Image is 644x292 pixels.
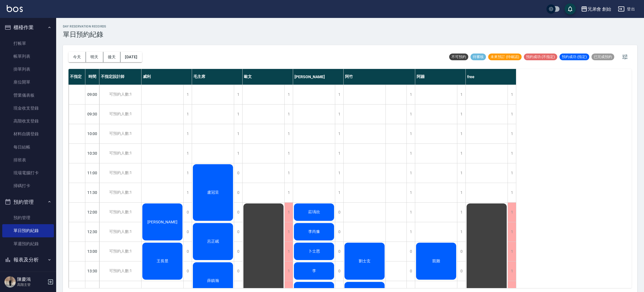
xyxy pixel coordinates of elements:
div: 歐文 [243,69,293,85]
div: 1 [457,105,465,124]
div: 1 [407,124,415,143]
div: 可預約人數:1 [99,144,141,163]
span: 卜士恩 [307,249,321,254]
span: 李尚豫 [307,229,321,234]
button: [DATE] [120,52,142,62]
div: 1 [335,85,343,104]
div: 毛主席 [192,69,243,85]
button: 兄弟會 創始 [579,3,613,15]
div: 09:30 [85,104,99,124]
div: 1 [183,124,192,143]
span: 待審核 [471,54,486,59]
a: 現場電腦打卡 [2,166,54,179]
div: 1 [508,124,516,143]
div: 0 [407,261,415,281]
div: 可預約人數:1 [99,183,141,202]
a: 營業儀表板 [2,89,54,102]
a: 帳單列表 [2,50,54,63]
div: 1 [183,183,192,202]
a: 預約管理 [2,211,54,224]
img: Person [4,276,16,288]
div: 可預約人數:1 [99,203,141,222]
div: 1 [508,222,516,242]
div: 1 [335,124,343,143]
div: 1 [508,203,516,222]
div: 0 [183,222,192,242]
h2: day Reservation records [63,25,106,28]
button: 今天 [68,52,86,62]
span: 薛鎮瀚 [206,278,220,283]
div: 0 [234,222,242,242]
div: free [466,69,516,85]
div: 0 [234,183,242,202]
div: 1 [335,163,343,183]
span: 凱雞 [431,259,441,264]
a: 掛單列表 [2,63,54,76]
div: 1 [284,124,293,143]
p: 高階主管 [17,282,46,287]
div: 12:30 [85,222,99,242]
div: 1 [407,163,415,183]
div: 0 [183,242,192,261]
button: 預約管理 [2,195,54,209]
a: 每日結帳 [2,141,54,154]
span: 李 [311,268,317,274]
div: 12:00 [85,202,99,222]
span: 莊瑀欣 [307,210,321,215]
img: Logo [7,5,23,12]
div: 11:30 [85,183,99,202]
div: 11:00 [85,163,99,183]
div: 1 [407,105,415,124]
div: 時間 [85,69,99,85]
div: 1 [508,105,516,124]
div: 1 [508,85,516,104]
div: 10:00 [85,124,99,143]
div: 1 [407,203,415,222]
div: 1 [508,163,516,183]
div: 1 [183,105,192,124]
a: 掃碼打卡 [2,179,54,192]
button: 後天 [103,52,121,62]
a: 排班表 [2,154,54,166]
button: save [565,3,576,15]
div: 0 [234,203,242,222]
span: 已完成預約 [592,54,614,59]
div: 1 [508,183,516,202]
div: 0 [335,203,343,222]
div: 1 [335,183,343,202]
div: 1 [234,124,242,143]
span: 未來預訂 (待確認) [488,54,522,59]
button: 櫃檯作業 [2,20,54,35]
div: 可預約人數:1 [99,105,141,124]
div: 1 [234,144,242,163]
div: [PERSON_NAME] [293,69,344,85]
a: 打帳單 [2,37,54,50]
div: 1 [183,163,192,183]
div: 1 [457,144,465,163]
div: 阿蹦 [415,69,466,85]
div: 可預約人數:1 [99,124,141,143]
button: 客戶管理 [2,267,54,281]
div: 1 [284,183,293,202]
div: 0 [234,261,242,281]
h3: 單日預約紀錄 [63,31,106,38]
a: 單日預約紀錄 [2,224,54,237]
div: 不指定 [68,69,85,85]
div: 1 [457,163,465,183]
div: 1 [284,163,293,183]
div: 1 [234,85,242,104]
div: 1 [457,222,465,242]
div: 0 [183,261,192,281]
div: 0 [183,203,192,222]
div: 可預約人數:1 [99,222,141,242]
div: 1 [508,242,516,261]
div: 1 [284,242,293,261]
div: 1 [284,222,293,242]
div: 1 [234,105,242,124]
div: 1 [335,105,343,124]
div: 0 [457,242,465,261]
div: 1 [284,85,293,104]
a: 單週預約紀錄 [2,237,54,250]
button: 報表及分析 [2,252,54,267]
span: 預約成功 (指定) [559,54,589,59]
